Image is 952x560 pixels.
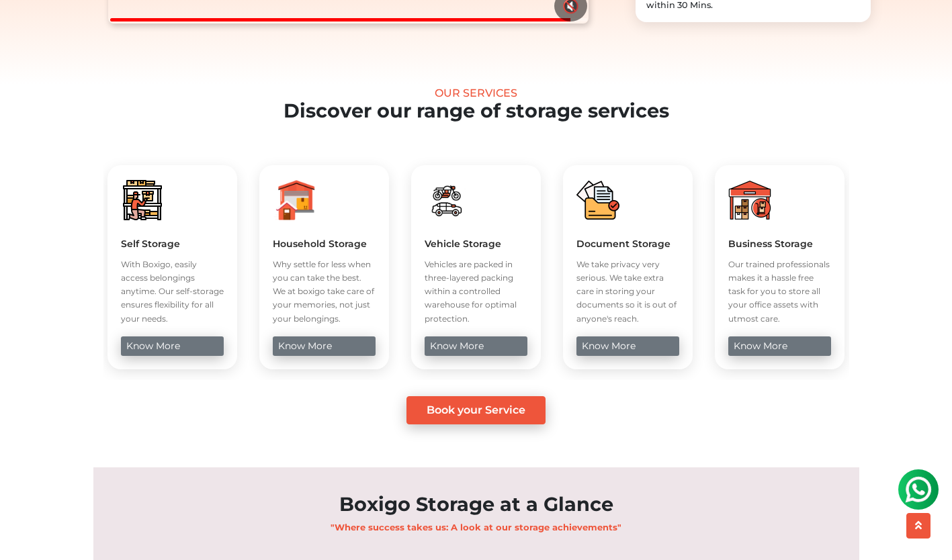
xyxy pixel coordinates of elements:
[576,336,679,356] a: know more
[273,336,376,356] a: know more
[425,238,527,250] h5: Vehicle Storage
[121,238,224,250] h5: Self Storage
[93,493,859,516] h2: Boxigo Storage at a Glance
[576,238,679,250] h5: Document Storage
[576,179,619,222] img: boxigo_packers_and_movers_huge_savings
[38,87,914,99] div: Our Services
[906,513,931,539] button: scroll up
[121,258,224,325] p: With Boxigo, easily access belongings anytime. Our self-storage ensures flexibility for all your ...
[576,258,679,325] p: We take privacy very serious. We take extra care in storing your documents so it is out of anyone...
[38,99,914,123] h2: Discover our range of storage services
[728,238,831,250] h5: Business Storage
[425,258,527,325] p: Vehicles are packed in three-layered packing within a controlled warehouse for optimal protection.
[13,13,40,40] img: whatsapp-icon.svg
[273,238,376,250] h5: Household Storage
[728,258,831,325] p: Our trained professionals makes it a hassle free task for you to store all your office assets wit...
[273,258,376,325] p: Why settle for less when you can take the best. We at boxigo take care of your memories, not just...
[121,336,224,356] a: know more
[406,396,546,424] a: Book your Service
[121,179,164,222] img: boxigo_packers_and_movers_huge_savings
[273,179,316,222] img: boxigo_packers_and_movers_huge_savings
[331,522,621,532] b: "Where success takes us: A look at our storage achievements"
[425,336,527,356] a: know more
[728,179,771,222] img: boxigo_packers_and_movers_huge_savings
[728,336,831,356] a: know more
[425,179,468,222] img: boxigo_packers_and_movers_huge_savings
